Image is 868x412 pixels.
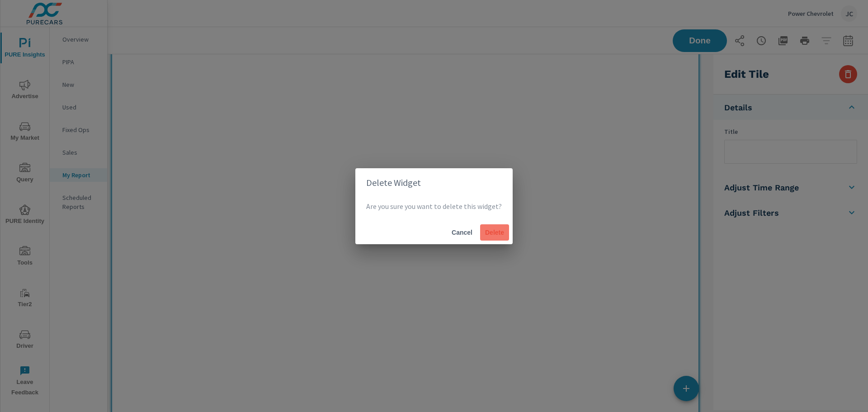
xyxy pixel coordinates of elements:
[451,228,473,237] span: Cancel
[484,228,505,237] span: Delete
[366,201,502,212] p: Are you sure you want to delete this widget?
[448,224,476,241] button: Cancel
[480,224,509,241] button: Delete
[366,175,502,190] h2: Delete Widget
